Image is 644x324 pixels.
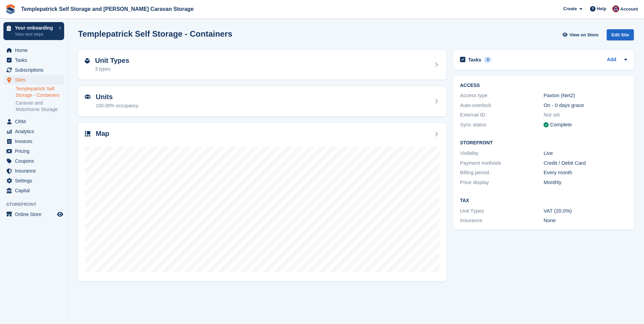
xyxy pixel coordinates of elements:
div: Access type [460,92,544,100]
a: menu [3,186,64,195]
a: Templepatrick Self Storage - Containers [16,86,64,98]
div: Not set [544,111,627,119]
a: View on Store [562,29,601,40]
div: 0 [484,57,492,63]
img: map-icn-33ee37083ee616e46c38cad1a60f524a97daa1e2b2c8c0bc3eb3415660979fc1.svg [85,131,90,137]
a: menu [3,46,64,55]
div: None [544,217,627,224]
div: Live [544,149,627,157]
span: Analytics [15,127,56,136]
span: Online Store [15,210,56,219]
h2: Templepatrick Self Storage - Containers [78,29,232,38]
span: Subscriptions [15,65,56,75]
div: Price display [460,179,544,186]
a: Caravan and Motorhome Storage [16,100,64,113]
a: menu [3,137,64,146]
span: Storefront [6,201,68,208]
a: Unit Types 3 types [78,50,446,80]
span: Home [15,46,56,55]
a: menu [3,127,64,136]
span: Invoices [15,137,56,146]
p: Your onboarding [15,25,55,30]
div: Monthly [544,179,627,186]
a: menu [3,65,64,75]
h2: Map [96,130,109,138]
span: Capital [15,186,56,195]
span: Create [563,5,577,12]
div: Insurance [460,217,544,224]
div: External ID [460,111,544,119]
span: Account [620,6,638,13]
a: Units 100.00% occupancy [78,86,446,116]
div: On - 0 days grace [544,102,627,109]
span: Settings [15,176,56,185]
span: CRM [15,117,56,126]
img: unit-icn-7be61d7bf1b0ce9d3e12c5938cc71ed9869f7b940bace4675aadf7bd6d80202e.svg [85,94,90,99]
span: View on Store [569,32,599,38]
div: Credit / Debit Card [544,159,627,167]
div: VAT (20.0%) [544,207,627,215]
div: Complete [550,121,572,129]
div: Sync status [460,121,544,129]
h2: ACCESS [460,83,627,88]
div: 3 types [95,66,129,73]
h2: Storefront [460,140,627,146]
div: 100.00% occupancy [96,102,139,109]
div: Billing period [460,169,544,177]
a: menu [3,176,64,185]
img: unit-type-icn-2b2737a686de81e16bb02015468b77c625bbabd49415b5ef34ead5e3b44a266d.svg [85,58,90,64]
p: View next steps [15,31,55,37]
a: Add [607,56,616,64]
a: menu [3,75,64,85]
a: menu [3,117,64,126]
img: Leigh [612,5,619,12]
div: Edit Site [607,29,634,40]
span: Coupons [15,156,56,166]
span: Insurance [15,166,56,176]
h2: Tasks [468,57,481,63]
span: Pricing [15,146,56,156]
div: Auto-overlock [460,102,544,109]
a: menu [3,55,64,65]
img: stora-icon-8386f47178a22dfd0bd8f6a31ec36ba5ce8667c1dd55bd0f319d3a0aa187defe.svg [5,4,16,14]
h2: Units [96,93,139,101]
a: Edit Site [607,29,634,43]
div: Paxton (Net2) [544,92,627,100]
a: menu [3,156,64,166]
a: menu [3,146,64,156]
div: Visibility [460,149,544,157]
div: Every month [544,169,627,177]
h2: Tax [460,198,627,203]
span: Sites [15,75,56,85]
a: Templepatrick Self Storage and [PERSON_NAME] Caravan Storage [18,3,196,15]
h2: Unit Types [95,57,129,65]
a: menu [3,166,64,176]
a: Preview store [56,210,64,218]
a: menu [3,210,64,219]
div: Payment methods [460,159,544,167]
a: Map [78,123,446,282]
span: Help [597,5,606,12]
a: Your onboarding View next steps [3,22,64,40]
span: Tasks [15,55,56,65]
div: Unit Types [460,207,544,215]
